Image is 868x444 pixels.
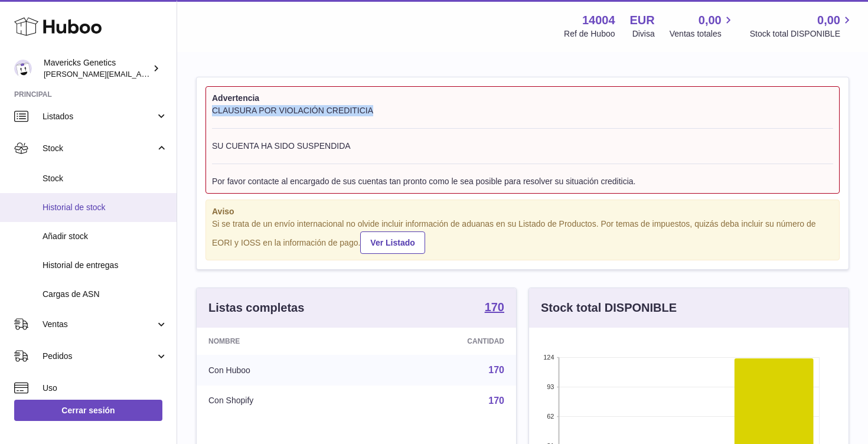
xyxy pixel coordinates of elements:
[43,173,168,184] span: Stock
[212,218,833,254] div: Si se trata de un envío internacional no olvide incluir información de aduanas en su Listado de P...
[43,143,155,154] span: Stock
[43,351,155,362] span: Pedidos
[14,60,32,77] img: pablo@mavericksgenetics.com
[43,231,168,242] span: Añadir stock
[44,69,237,79] span: [PERSON_NAME][EMAIL_ADDRESS][DOMAIN_NAME]
[543,354,554,361] text: 124
[43,260,168,271] span: Historial de entregas
[212,93,833,104] strong: Advertencia
[488,396,504,406] a: 170
[360,231,425,254] a: Ver Listado
[485,301,504,313] strong: 170
[212,105,833,187] div: CLAUSURA POR VIOLACIÓN CREDITICIA SU CUENTA HA SIDO SUSPENDIDA Por favor contacte al encargado de...
[750,28,854,40] span: Stock total DISPONIBLE
[197,328,366,355] th: Nombre
[817,12,840,28] span: 0,00
[630,12,655,28] strong: EUR
[488,365,504,375] a: 170
[197,386,366,416] td: Con Shopify
[670,28,735,40] span: Ventas totales
[670,12,735,40] a: 0,00 Ventas totales
[43,319,155,330] span: Ventas
[750,12,854,40] a: 0,00 Stock total DISPONIBLE
[43,202,168,213] span: Historial de stock
[366,328,516,355] th: Cantidad
[699,12,722,28] span: 0,00
[485,301,504,315] a: 170
[564,28,615,40] div: Ref de Huboo
[197,355,366,386] td: Con Huboo
[43,289,168,300] span: Cargas de ASN
[547,383,554,390] text: 93
[632,28,655,40] div: Divisa
[43,383,168,394] span: Uso
[14,400,162,421] a: Cerrar sesión
[212,206,833,217] strong: Aviso
[44,57,150,80] div: Mavericks Genetics
[582,12,615,28] strong: 14004
[541,300,677,316] h3: Stock total DISPONIBLE
[208,300,304,316] h3: Listas completas
[43,111,155,122] span: Listados
[547,413,554,420] text: 62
